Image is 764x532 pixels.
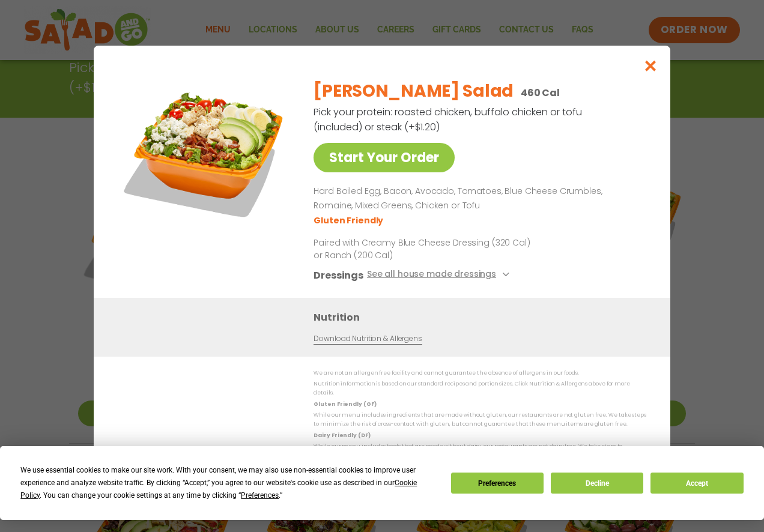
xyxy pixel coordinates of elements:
[20,464,436,502] div: We use essential cookies to make our site work. With your consent, we may also use non-essential ...
[314,411,646,429] p: While our menu includes ingredients that are made without gluten, our restaurants are not gluten ...
[314,379,646,398] p: Nutrition information is based on our standard recipes and portion sizes. Click Nutrition & Aller...
[314,143,455,172] a: Start Your Order
[314,214,385,227] li: Gluten Friendly
[314,333,422,345] a: Download Nutrition & Allergens
[521,85,560,100] p: 460 Cal
[631,46,670,86] button: Close modal
[314,79,514,104] h2: [PERSON_NAME] Salad
[314,432,370,439] strong: Dairy Friendly (DF)
[650,473,743,494] button: Accept
[314,442,646,461] p: While our menu includes foods that are made without dairy, our restaurants are not dairy free. We...
[121,70,289,238] img: Featured product photo for Cobb Salad
[551,473,643,494] button: Decline
[314,184,641,213] p: Hard Boiled Egg, Bacon, Avocado, Tomatoes, Blue Cheese Crumbles, Romaine, Mixed Greens, Chicken o...
[314,237,536,262] p: Paired with Creamy Blue Cheese Dressing (320 Cal) or Ranch (200 Cal)
[314,310,652,325] h3: Nutrition
[314,401,376,408] strong: Gluten Friendly (GF)
[314,268,363,283] h3: Dressings
[314,369,646,378] p: We are not an allergen free facility and cannot guarantee the absence of allergens in our foods.
[451,473,544,494] button: Preferences
[314,104,584,135] p: Pick your protein: roasted chicken, buffalo chicken or tofu (included) or steak (+$1.20)
[367,268,513,283] button: See all house made dressings
[241,491,279,500] span: Preferences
